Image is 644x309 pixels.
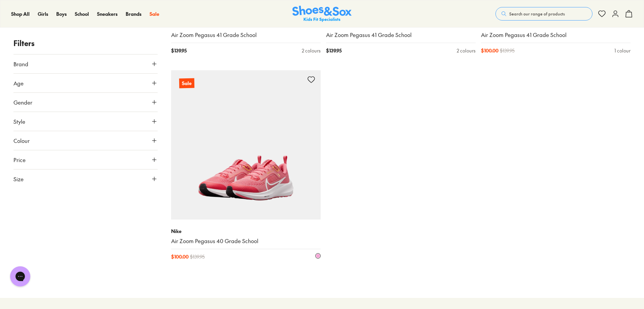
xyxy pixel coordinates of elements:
span: Price [13,156,26,164]
span: $ 100.00 [171,253,189,260]
span: School [75,10,89,17]
span: $ 139.95 [171,47,187,54]
a: Air Zoom Pegasus 40 Grade School [171,237,321,245]
span: Brand [13,60,28,68]
button: Style [13,112,158,131]
span: Girls [38,10,48,17]
span: Boys [56,10,67,17]
span: Gender [13,98,32,106]
button: Age [13,74,158,92]
span: Shop All [11,10,30,17]
a: Boys [56,10,67,17]
span: Style [13,117,25,125]
span: Size [13,175,24,183]
button: Colour [13,131,158,150]
iframe: Gorgias live chat messenger [7,264,34,289]
a: Shop All [11,10,30,17]
a: Air Zoom Pegasus 41 Grade School [326,31,476,39]
button: Gender [13,93,158,112]
a: Air Zoom Pegasus 41 Grade School [171,31,321,39]
button: Brand [13,54,158,73]
a: Shoes & Sox [292,6,352,22]
img: SNS_Logo_Responsive.svg [292,6,352,22]
button: Size [13,169,158,188]
a: Air Zoom Pegasus 41 Grade School [481,31,631,39]
div: 2 colours [302,47,321,54]
span: Age [13,79,24,87]
a: Sale [171,70,321,220]
a: Brands [126,10,141,17]
span: $ 139.95 [500,47,515,54]
button: Price [13,150,158,169]
span: $ 139.95 [326,47,342,54]
p: Sale [179,78,194,88]
span: Search our range of products [509,11,565,17]
span: $ 139.95 [190,253,205,260]
span: Sale [150,10,159,17]
span: Sneakers [97,10,118,17]
p: Filters [13,38,158,49]
span: $ 100.00 [481,47,498,54]
a: Sale [150,10,159,17]
p: Nike [171,228,321,235]
button: Search our range of products [495,7,592,21]
span: Colour [13,137,30,145]
a: Sneakers [97,10,118,17]
a: Girls [38,10,48,17]
span: Brands [126,10,141,17]
div: 2 colours [457,47,476,54]
div: 1 colour [614,47,631,54]
a: School [75,10,89,17]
